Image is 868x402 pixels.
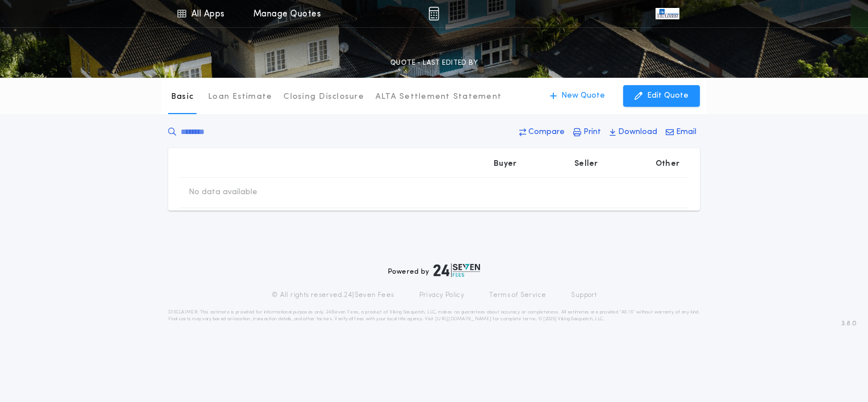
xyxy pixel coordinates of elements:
p: Download [618,127,657,138]
p: Other [656,158,679,170]
button: Download [606,122,661,143]
p: DISCLAIMER: This estimate is provided for informational purposes only. 24|Seven Fees, a product o... [168,309,700,323]
a: Terms of Service [489,291,546,300]
p: Closing Disclosure [283,91,364,103]
p: Compare [528,127,565,138]
p: © All rights reserved. 24|Seven Fees [272,291,394,300]
p: Seller [574,158,598,170]
p: Email [676,127,696,138]
button: New Quote [539,85,616,107]
p: Print [583,127,601,138]
button: Edit Quote [623,85,700,107]
a: [URL][DOMAIN_NAME] [435,317,491,321]
img: logo [433,263,480,277]
span: 3.8.0 [841,319,857,329]
p: QUOTE - LAST EDITED BY [390,57,478,69]
a: Privacy Policy [419,291,465,300]
button: Compare [516,122,568,143]
p: Basic [171,91,194,103]
p: New Quote [561,90,605,102]
p: ALTA Settlement Statement [375,91,502,103]
button: Print [570,122,604,143]
p: Edit Quote [647,90,688,102]
div: Powered by [388,263,480,277]
a: Support [571,291,596,300]
p: Loan Estimate [208,91,272,103]
img: img [428,7,439,20]
img: vs-icon [656,8,679,19]
p: Buyer [494,158,516,170]
td: No data available [180,178,266,207]
button: Email [662,122,700,143]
